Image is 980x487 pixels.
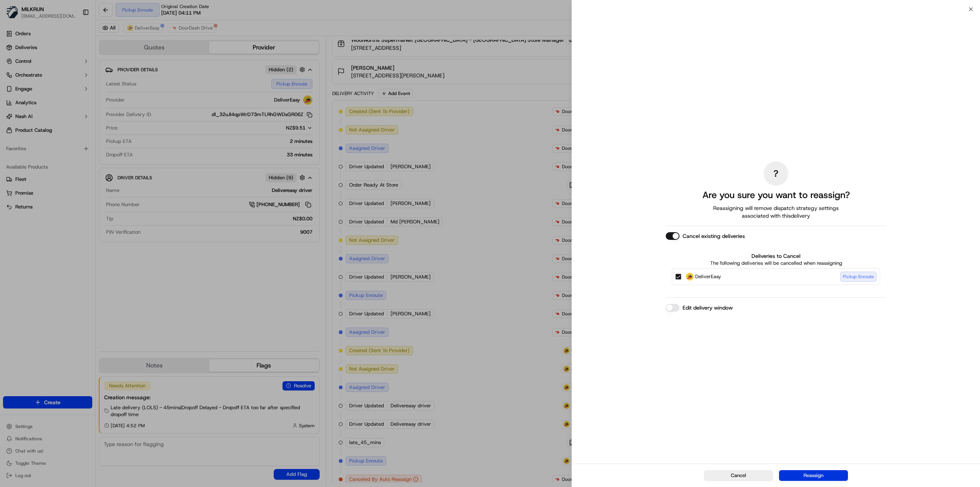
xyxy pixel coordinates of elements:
[672,260,880,267] p: The following deliveries will be cancelled when reassigning
[704,470,773,481] button: Cancel
[683,304,733,312] label: Edit delivery window
[672,252,880,260] label: Deliveries to Cancel
[695,273,721,280] span: DeliverEasy
[779,470,848,481] button: Reassign
[683,232,745,240] label: Cancel existing deliveries
[702,189,850,201] h2: Are you sure you want to reassign?
[702,204,849,220] span: Reassigning will remove dispatch strategy settings associated with this delivery
[686,273,694,280] img: DeliverEasy
[764,161,788,186] div: ?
